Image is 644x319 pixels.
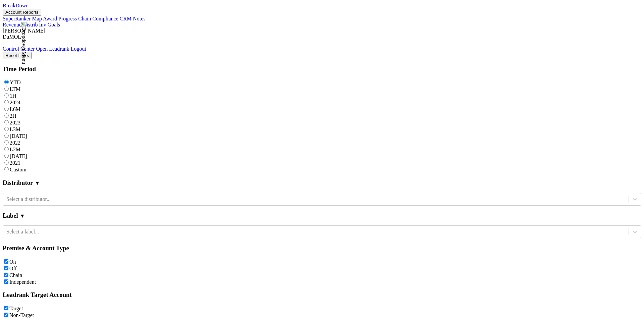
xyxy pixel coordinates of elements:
[10,133,27,139] label: [DATE]
[10,79,21,85] label: YTD
[3,212,18,219] h3: Label
[21,22,27,64] img: Dropdown Menu
[3,179,33,187] h3: Distributor
[10,93,16,99] label: 1H
[3,16,31,21] a: SuperRanker
[9,266,17,271] label: Off
[3,34,21,40] span: DuMOL
[10,126,20,132] label: L3M
[3,22,21,28] a: Revenue
[9,312,34,318] label: Non-Target
[3,28,641,34] div: [PERSON_NAME]
[3,16,641,22] div: Account Reports
[10,153,27,159] label: [DATE]
[3,3,29,8] a: BreakDown
[10,160,20,166] label: 2021
[43,16,77,21] a: Award Progress
[20,213,25,219] span: ▼
[35,180,40,186] span: ▼
[3,245,641,252] h3: Premise & Account Type
[10,86,20,92] label: LTM
[3,52,32,59] button: Reset filters
[10,100,20,105] label: 2024
[32,16,42,21] a: Map
[10,106,20,112] label: L6M
[78,16,118,21] a: Chain Compliance
[3,46,35,52] a: Control Center
[9,306,23,311] label: Target
[10,140,20,146] label: 2022
[10,167,26,172] label: Custom
[3,9,41,16] button: Account Reports
[120,16,146,21] a: CRM Notes
[71,46,86,52] a: Logout
[3,291,641,299] h3: Leadrank Target Account
[36,46,69,52] a: Open Leadrank
[3,46,641,52] div: Dropdown Menu
[10,147,20,152] label: L2M
[9,279,36,285] label: Independent
[9,272,22,278] label: Chain
[9,259,16,265] label: On
[23,22,46,28] a: Distrib Inv
[3,65,641,73] h3: Time Period
[48,22,60,28] a: Goals
[10,113,16,119] label: 2H
[10,120,20,125] label: 2023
